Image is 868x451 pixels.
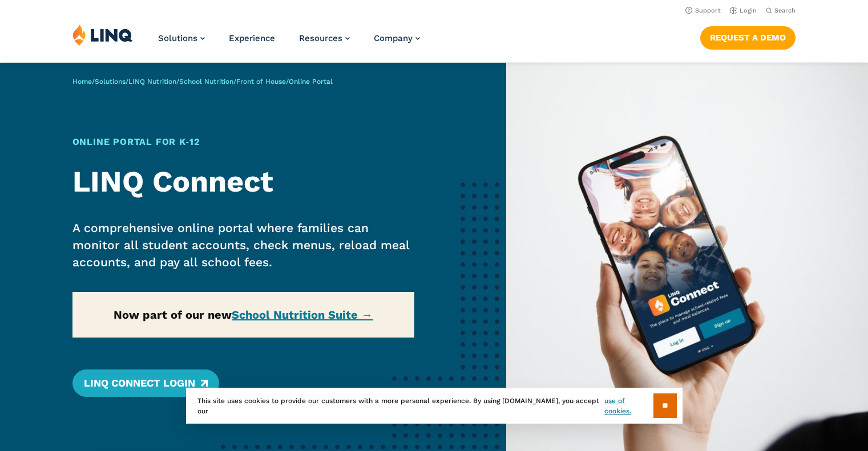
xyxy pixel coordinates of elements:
[700,24,796,49] nav: Button Navigation
[236,78,286,86] a: Front of House
[774,7,796,14] span: Search
[158,33,205,43] a: Solutions
[128,78,176,86] a: LINQ Nutrition
[299,33,342,43] span: Resources
[72,24,133,46] img: LINQ | K‑12 Software
[179,78,233,86] a: School Nutrition
[299,33,350,43] a: Resources
[685,7,721,14] a: Support
[186,388,683,424] div: This site uses cookies to provide our customers with a more personal experience. By using [DOMAIN...
[730,7,757,14] a: Login
[72,369,219,397] a: LINQ Connect Login
[114,308,373,322] strong: Now part of our new
[374,33,413,43] span: Company
[158,33,197,43] span: Solutions
[289,78,333,86] span: Online Portal
[72,164,273,199] strong: LINQ Connect
[72,135,414,149] h1: Online Portal for K‑12
[72,78,92,86] a: Home
[72,220,414,271] p: A comprehensive online portal where families can monitor all student accounts, check menus, reloa...
[95,78,126,86] a: Solutions
[374,33,420,43] a: Company
[700,26,796,49] a: Request a Demo
[72,78,333,86] span: / / / / /
[604,396,653,416] a: use of cookies.
[158,24,420,62] nav: Primary Navigation
[229,33,275,43] a: Experience
[766,6,796,15] button: Open Search Bar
